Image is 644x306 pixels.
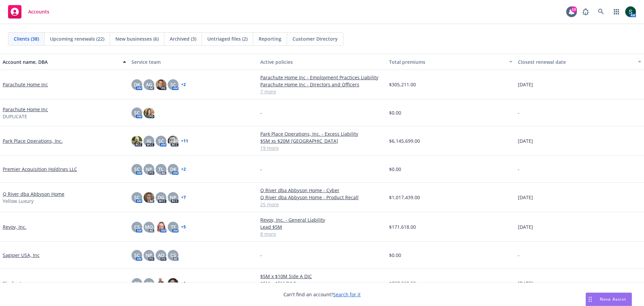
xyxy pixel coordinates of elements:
[260,109,262,116] span: -
[259,35,281,42] span: Reporting
[168,136,178,146] img: photo
[3,252,40,259] a: Sagiper USA, Inc
[389,252,401,259] span: $0.00
[158,137,164,144] span: SC
[518,81,533,88] span: [DATE]
[134,166,140,173] span: SC
[144,192,154,203] img: photo
[260,58,384,65] div: Active policies
[283,291,361,298] span: Can't find an account?
[134,109,140,116] span: SC
[260,194,384,201] a: Q River dba Abbyson Home - Product Recall
[389,166,401,173] span: $0.00
[260,252,262,259] span: -
[260,201,384,208] a: 25 more
[260,280,384,287] a: $5M x $5M D&O
[146,252,152,259] span: NP
[260,88,384,95] a: 7 more
[3,113,27,120] span: DUPLICATE
[260,216,384,223] a: Revoy, Inc. - General Liability
[129,54,258,70] button: Service team
[3,280,28,287] a: Skydio, Inc.
[158,166,164,173] span: TL
[594,5,608,18] a: Search
[610,5,623,18] a: Switch app
[144,107,154,118] img: photo
[158,194,164,201] span: DG
[386,54,515,70] button: Total premiums
[389,194,420,201] span: $1,017,439.00
[3,198,34,205] span: Yellow Luxury
[260,273,384,280] a: $5M x $10M Side A DIC
[207,35,248,42] span: Untriaged files (2)
[170,35,196,42] span: Archived (3)
[131,136,142,146] img: photo
[518,166,520,173] span: -
[579,5,592,18] a: Report a Bug
[181,83,186,87] a: + 2
[145,223,153,230] span: MQ
[260,223,384,230] a: Lead $5M
[156,79,166,90] img: photo
[50,35,104,42] span: Upcoming renewals (22)
[3,190,64,198] a: Q River dba Abbyson Home
[389,137,420,144] span: $6,145,699.00
[181,225,186,229] a: + 5
[518,194,533,201] span: [DATE]
[134,280,140,287] span: EP
[131,58,255,65] div: Service team
[134,223,140,230] span: CS
[518,252,520,259] span: -
[260,166,262,173] span: -
[600,296,626,302] span: Nova Assist
[260,144,384,151] a: 19 more
[181,167,186,171] a: + 2
[147,137,151,144] span: JG
[518,223,533,230] span: [DATE]
[518,109,520,116] span: -
[518,137,533,144] span: [DATE]
[146,81,152,88] span: AG
[389,223,416,230] span: $171,618.00
[170,194,176,201] span: NP
[168,278,178,289] img: photo
[3,106,48,113] a: Parachute Home Inc
[170,166,176,173] span: DK
[28,9,49,14] span: Accounts
[389,109,401,116] span: $0.00
[586,293,594,306] div: Drag to move
[156,222,166,232] img: photo
[260,74,384,81] a: Parachute Home Inc - Employment Practices Liability
[389,81,416,88] span: $305,211.00
[170,252,176,259] span: CS
[158,252,164,259] span: AD
[518,280,533,287] span: [DATE]
[181,139,188,143] a: + 11
[260,187,384,194] a: Q River dba Abbyson Home - Cyber
[5,2,52,21] a: Accounts
[3,81,48,88] a: Parachute Home Inc
[260,137,384,144] a: $5M xs $20M [GEOGRAPHIC_DATA]
[134,252,140,259] span: SC
[171,223,176,230] span: TF
[571,6,577,12] div: 10
[260,81,384,88] a: Parachute Home Inc - Directors and Officers
[389,280,416,287] span: $837,368.52
[3,223,26,230] a: Revoy, Inc.
[134,81,140,88] span: DK
[258,54,386,70] button: Active policies
[518,58,634,65] div: Closest renewal date
[260,130,384,137] a: Park Place Operations, Inc. - Excess Liability
[156,278,166,289] img: photo
[146,166,152,173] span: NP
[586,293,632,306] button: Nova Assist
[3,166,77,173] a: Premier Acquisition Holdings LLC
[292,35,338,42] span: Customer Directory
[170,81,176,88] span: SC
[333,291,361,298] a: Search for it
[115,35,159,42] span: New businesses (6)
